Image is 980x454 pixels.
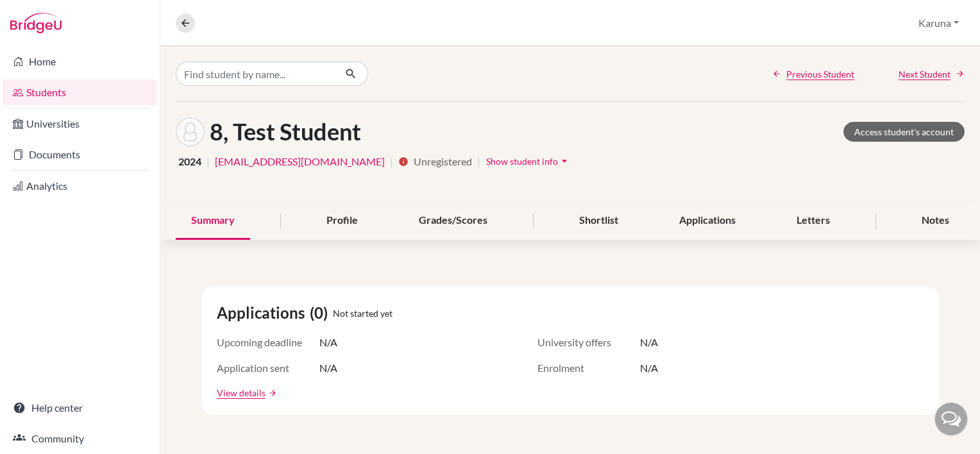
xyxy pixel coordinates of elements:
h1: 8, Test Student [210,118,361,146]
i: arrow_drop_down [558,155,571,167]
span: University offers [537,335,640,350]
span: Unregistered [414,154,472,169]
span: 2024 [178,154,201,169]
span: N/A [319,335,337,350]
span: Show student info [486,156,558,167]
div: Grades/Scores [403,202,503,240]
a: Previous Student [772,67,854,81]
span: | [390,154,393,169]
span: Previous Student [786,67,854,81]
span: | [207,154,210,169]
span: N/A [640,360,658,376]
div: Notes [906,202,965,240]
a: Students [3,80,157,105]
a: View details [217,386,266,399]
a: Analytics [3,173,157,199]
span: Not started yet [333,307,393,320]
a: Documents [3,142,157,167]
img: Bridge-U [10,13,62,33]
span: Application sent [217,360,319,376]
input: Find student by name... [176,62,335,86]
a: Help center [3,395,157,421]
div: Applications [664,202,751,240]
img: Test Student 8's avatar [176,117,205,146]
span: N/A [319,360,337,376]
span: N/A [640,335,658,350]
a: Universities [3,111,157,137]
a: [EMAIL_ADDRESS][DOMAIN_NAME] [215,154,385,169]
a: Home [3,49,157,74]
i: info [398,156,409,167]
span: (0) [310,301,333,324]
span: Upcoming deadline [217,335,319,350]
span: Enrolment [537,360,640,376]
span: | [477,154,480,169]
a: Next Student [899,67,965,81]
span: Next Student [899,67,950,81]
a: arrow_forward [266,389,277,398]
span: Applications [217,301,310,324]
div: Letters [781,202,845,240]
a: Community [3,426,157,451]
div: Shortlist [564,202,634,240]
div: Profile [311,202,373,240]
button: Show student infoarrow_drop_down [486,151,571,171]
div: Summary [176,202,250,240]
button: Karuna [913,11,965,35]
a: Access student's account [843,122,965,142]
